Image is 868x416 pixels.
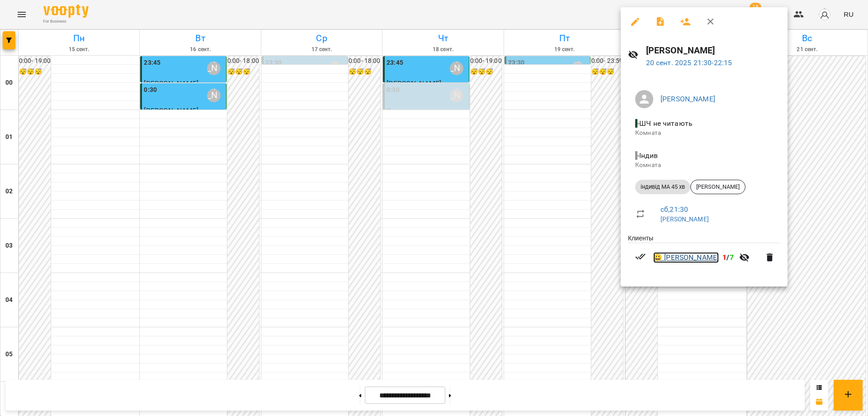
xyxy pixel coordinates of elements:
[635,183,690,191] span: індивід МА 45 хв
[660,95,715,103] a: [PERSON_NAME]
[730,253,734,262] span: 7
[646,58,732,67] a: 20 сент. 2025 21:30-22:15
[635,151,660,160] span: - Індив
[660,215,709,223] a: [PERSON_NAME]
[722,253,726,262] span: 1
[635,251,646,262] svg: Визит оплачен
[653,252,719,263] a: 😀 [PERSON_NAME]
[646,43,781,57] h6: [PERSON_NAME]
[628,234,780,276] ul: Клиенты
[660,205,688,214] a: сб , 21:30
[691,183,745,191] span: [PERSON_NAME]
[635,119,694,128] span: - ШЧ не читають
[635,129,773,138] p: Комната
[722,253,733,262] b: /
[635,161,773,170] p: Комната
[690,180,745,194] div: [PERSON_NAME]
